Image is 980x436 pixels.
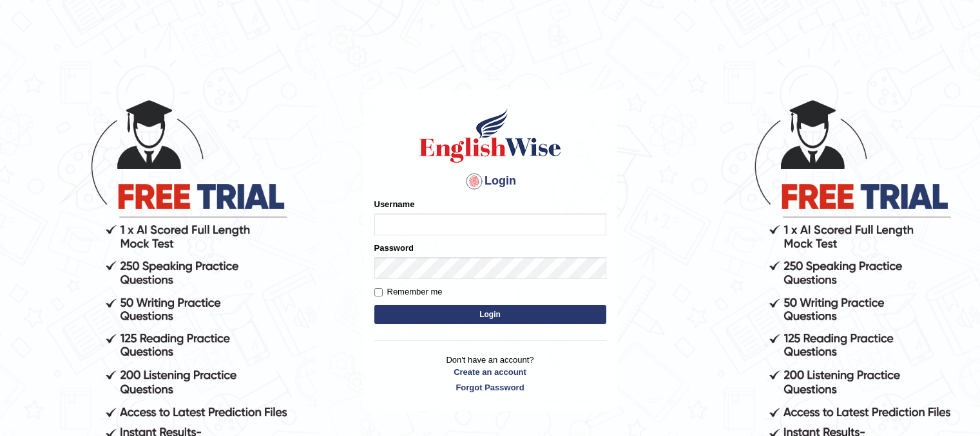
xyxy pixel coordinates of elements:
h4: Login [374,171,606,192]
label: Password [374,242,414,254]
img: Logo of English Wise sign in for intelligent practice with AI [417,107,564,165]
a: Forgot Password [374,381,606,394]
label: Remember me [374,286,443,298]
a: Create an account [374,366,606,378]
p: Don't have an account? [374,354,606,394]
button: Login [374,305,606,324]
input: Remember me [374,288,383,296]
label: Username [374,198,415,210]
